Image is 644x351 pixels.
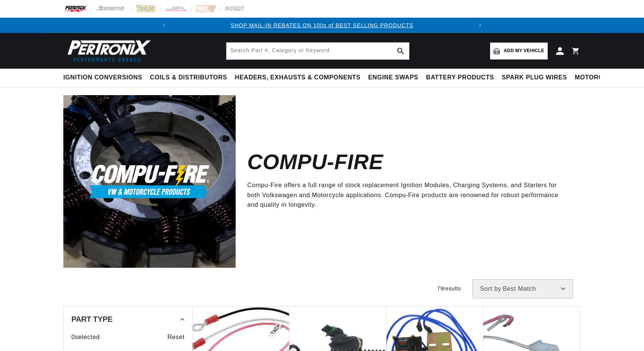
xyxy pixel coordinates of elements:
summary: Headers, Exhausts & Components [231,69,364,87]
span: 0 selected [71,332,100,342]
span: Sort by [480,286,501,292]
span: Ignition Conversions [63,74,142,82]
span: Coils & Distributors [150,74,227,82]
p: Compu-Fire offers a full range of stock replacement Ignition Modules, Charging Systems, and Start... [247,180,569,210]
span: Reset [167,332,185,342]
button: search button [392,43,409,59]
summary: Ignition Conversions [63,69,146,87]
span: Battery Products [426,74,494,82]
img: Pertronix [63,38,152,64]
span: Engine Swaps [368,74,418,82]
summary: Spark Plug Wires [498,69,571,87]
summary: Battery Products [422,69,498,87]
span: Part Type [71,315,112,323]
summary: Motorcycle [571,69,624,87]
div: Announcement [172,21,473,30]
slideshow-component: Translation missing: en.sections.announcements.announcement_bar [44,18,600,33]
span: Spark Plug Wires [502,74,567,82]
a: SHOP MAIL-IN REBATES ON 100s of BEST SELLING PRODUCTS [231,22,413,28]
span: Motorcycle [575,74,621,82]
summary: Coils & Distributors [146,69,231,87]
div: 1 of 2 [172,21,473,30]
select: Sort by [472,279,573,298]
span: 79 results [437,285,461,292]
input: Search Part #, Category or Keyword [226,43,409,59]
h2: Compu-Fire [247,153,383,171]
img: Compu-Fire [63,95,236,267]
button: Translation missing: en.sections.announcements.previous_announcement [156,18,172,33]
summary: Engine Swaps [364,69,422,87]
a: Add my vehicle [490,43,548,59]
span: Headers, Exhausts & Components [235,74,360,82]
span: Add my vehicle [504,47,544,54]
button: Translation missing: en.sections.announcements.next_announcement [472,18,488,33]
